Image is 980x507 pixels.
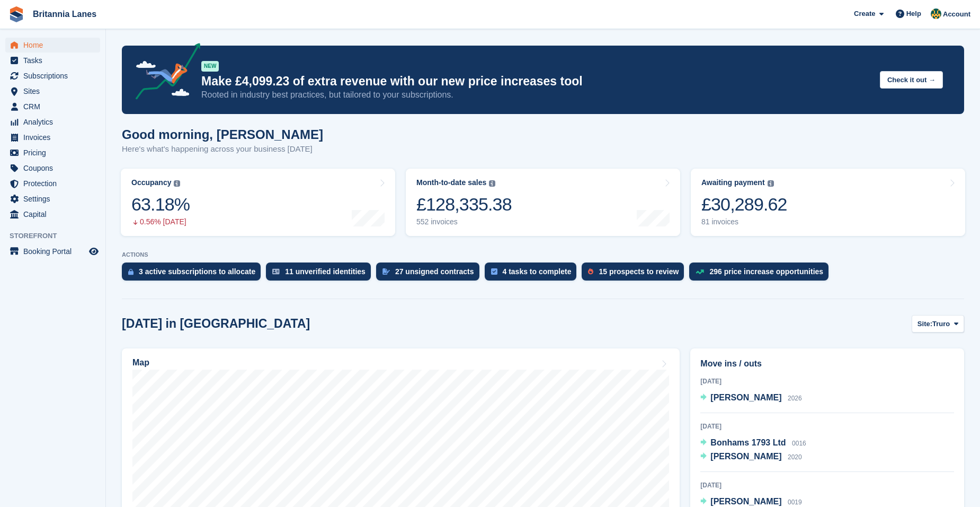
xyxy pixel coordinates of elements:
span: Pricing [23,145,87,160]
a: 296 price increase opportunities [689,263,834,286]
img: Sarah Lane [931,8,941,19]
span: Protection [23,176,87,191]
div: £30,289.62 [701,194,787,215]
a: 15 prospects to review [582,263,689,286]
div: 81 invoices [701,217,787,226]
span: Coupons [23,161,87,176]
p: ACTIONS [122,251,964,258]
button: Check it out → [880,71,943,89]
a: menu [5,99,100,114]
a: 11 unverified identities [266,263,376,286]
img: icon-info-grey-7440780725fd019a000dd9b08b2336e03edf1995a4989e88bcd33f0948082b44.svg [174,180,180,187]
span: Storefront [10,231,105,241]
a: Awaiting payment £30,289.62 81 invoices [691,169,965,236]
div: 15 prospects to review [599,267,679,276]
img: task-75834270c22a3079a89374b754ae025e5fb1db73e45f91037f5363f120a921f8.svg [491,268,497,275]
a: menu [5,145,100,160]
span: Subscriptions [23,68,87,83]
div: 3 active subscriptions to allocate [139,267,255,276]
button: Site: Truro [912,315,964,333]
a: 4 tasks to complete [485,263,582,286]
div: [DATE] [700,480,954,490]
div: 11 unverified identities [285,267,366,276]
img: icon-info-grey-7440780725fd019a000dd9b08b2336e03edf1995a4989e88bcd33f0948082b44.svg [489,180,495,187]
span: Capital [23,207,87,222]
span: Bonhams 1793 Ltd [710,438,786,447]
a: Britannia Lanes [29,5,101,23]
a: Bonhams 1793 Ltd 0016 [700,436,806,450]
span: Account [943,9,970,20]
div: £128,335.38 [416,194,512,215]
a: Occupancy 63.18% 0.56% [DATE] [121,169,395,236]
div: Month-to-date sales [416,178,486,187]
a: Month-to-date sales £128,335.38 552 invoices [406,169,680,236]
a: menu [5,191,100,206]
a: menu [5,207,100,222]
span: Home [23,38,87,53]
a: menu [5,176,100,191]
a: menu [5,130,100,145]
div: 0.56% [DATE] [131,217,190,226]
img: price_increase_opportunities-93ffe204e8149a01c8c9dc8f82e8f89637d9d84a8eef4429ea346261dce0b2c0.svg [696,269,704,274]
span: 2020 [788,453,802,461]
span: Settings [23,191,87,206]
h1: Good morning, [PERSON_NAME] [122,127,323,142]
a: 3 active subscriptions to allocate [122,263,266,286]
span: Tasks [23,53,87,68]
span: Booking Portal [23,244,87,259]
a: menu [5,38,100,53]
div: 296 price increase opportunities [709,267,823,276]
span: Help [906,8,921,19]
div: 552 invoices [416,217,512,226]
span: Sites [23,84,87,99]
span: CRM [23,99,87,114]
span: Truro [932,319,950,329]
p: Rooted in industry best practices, but tailored to your subscriptions. [201,89,871,101]
h2: [DATE] in [GEOGRAPHIC_DATA] [122,317,310,331]
img: active_subscription_to_allocate_icon-d502201f5373d7db506a760aba3b589e785aa758c864c3986d89f69b8ff3... [128,268,133,275]
h2: Move ins / outs [700,357,954,370]
img: contract_signature_icon-13c848040528278c33f63329250d36e43548de30e8caae1d1a13099fd9432cc5.svg [382,268,390,275]
div: [DATE] [700,422,954,431]
div: 4 tasks to complete [503,267,572,276]
span: [PERSON_NAME] [710,452,781,461]
span: 0019 [788,499,802,506]
a: menu [5,244,100,259]
span: [PERSON_NAME] [710,393,781,402]
a: Preview store [87,245,100,258]
a: menu [5,53,100,68]
a: menu [5,115,100,129]
h2: Map [132,358,149,368]
img: prospect-51fa495bee0391a8d652442698ab0144808aea92771e9ea1ae160a38d050c398.svg [588,268,593,275]
div: Occupancy [131,178,171,187]
a: 27 unsigned contracts [376,263,485,286]
span: 0016 [792,440,806,447]
span: Create [854,8,875,19]
img: price-adjustments-announcement-icon-8257ccfd72463d97f412b2fc003d46551f7dbcb40ab6d574587a9cd5c0d94... [127,43,201,103]
span: [PERSON_NAME] [710,497,781,506]
span: Invoices [23,130,87,145]
img: verify_identity-adf6edd0f0f0b5bbfe63781bf79b02c33cf7c696d77639b501bdc392416b5a36.svg [272,268,280,275]
a: [PERSON_NAME] 2020 [700,450,801,464]
a: menu [5,84,100,99]
img: icon-info-grey-7440780725fd019a000dd9b08b2336e03edf1995a4989e88bcd33f0948082b44.svg [768,180,774,187]
img: stora-icon-8386f47178a22dfd0bd8f6a31ec36ba5ce8667c1dd55bd0f319d3a0aa187defe.svg [8,6,24,22]
div: Awaiting payment [701,178,765,187]
a: menu [5,161,100,176]
a: menu [5,68,100,83]
div: 27 unsigned contracts [395,267,474,276]
p: Make £4,099.23 of extra revenue with our new price increases tool [201,74,871,89]
span: 2026 [788,395,802,402]
p: Here's what's happening across your business [DATE] [122,143,323,155]
span: Analytics [23,115,87,129]
div: NEW [201,61,219,72]
a: [PERSON_NAME] 2026 [700,391,801,405]
div: [DATE] [700,377,954,386]
div: 63.18% [131,194,190,215]
span: Site: [917,319,932,329]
